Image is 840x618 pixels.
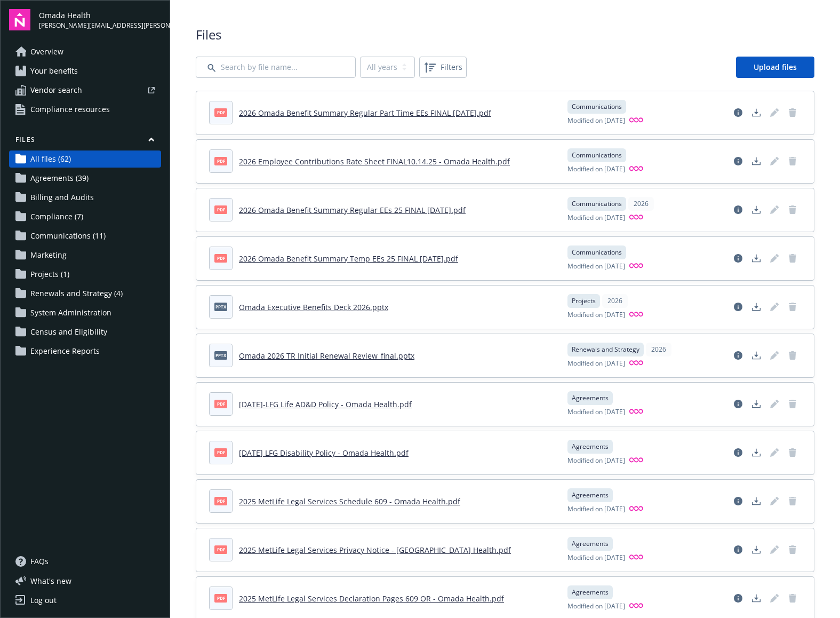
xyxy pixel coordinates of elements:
[214,254,227,262] span: pdf
[9,101,161,118] a: Compliance resources
[748,104,765,121] a: Download document
[730,250,747,267] a: View file details
[572,539,609,549] span: Agreements
[30,323,107,340] span: Census and Eligibility
[214,497,227,505] span: pdf
[196,26,814,44] span: Files
[9,304,161,321] a: System Administration
[9,170,161,187] a: Agreements (39)
[567,504,625,514] span: Modified on [DATE]
[572,296,596,306] span: Projects
[239,205,466,215] a: 2026 Omada Benefit Summary Regular EEs 25 FINAL [DATE].pdf
[9,189,161,206] a: Billing and Audits
[9,62,161,80] a: Your benefits
[30,343,100,360] span: Experience Reports
[784,201,801,218] span: Delete document
[9,285,161,302] a: Renewals and Strategy (4)
[766,104,783,121] span: Edit document
[30,592,57,609] div: Log out
[730,444,747,461] a: View file details
[646,343,671,356] div: 2026
[9,266,161,283] a: Projects (1)
[567,553,625,563] span: Modified on [DATE]
[30,266,69,283] span: Projects (1)
[239,593,504,604] a: 2025 MetLife Legal Services Declaration Pages 609 OR - Omada Health.pdf
[9,343,161,360] a: Experience Reports
[9,323,161,340] a: Census and Eligibility
[572,150,622,160] span: Communications
[730,590,747,607] a: View file details
[730,104,747,121] a: View file details
[730,153,747,170] a: View file details
[766,347,783,364] span: Edit document
[748,153,765,170] a: Download document
[567,310,625,320] span: Modified on [DATE]
[9,247,161,264] a: Marketing
[39,9,161,30] button: Omada Health[PERSON_NAME][EMAIL_ADDRESS][PERSON_NAME][DOMAIN_NAME]
[766,153,783,170] span: Edit document
[239,448,409,458] a: [DATE] LFG Disability Policy - Omada Health.pdf
[736,57,814,78] a: Upload files
[567,359,625,369] span: Modified on [DATE]
[30,247,67,264] span: Marketing
[30,285,123,302] span: Renewals and Strategy (4)
[9,150,161,168] a: All files (62)
[784,395,801,413] a: Delete document
[567,164,625,175] span: Modified on [DATE]
[567,116,625,126] span: Modified on [DATE]
[214,400,227,408] span: pdf
[214,545,227,553] span: pdf
[730,298,747,315] a: View file details
[567,262,625,272] span: Modified on [DATE]
[30,150,71,168] span: All files (62)
[766,298,783,315] span: Edit document
[30,101,110,118] span: Compliance resources
[239,545,511,555] a: 2025 MetLife Legal Services Privacy Notice - [GEOGRAPHIC_DATA] Health.pdf
[30,82,82,99] span: Vendor search
[239,302,388,312] a: Omada Executive Benefits Deck 2026.pptx
[628,197,654,211] div: 2026
[784,298,801,315] a: Delete document
[239,496,460,506] a: 2025 MetLife Legal Services Schedule 609 - Omada Health.pdf
[766,493,783,510] span: Edit document
[214,157,227,165] span: pdf
[748,590,765,607] a: Download document
[766,590,783,607] span: Edit document
[766,541,783,558] a: Edit document
[748,541,765,558] a: Download document
[419,57,467,78] button: Filters
[748,493,765,510] a: Download document
[748,298,765,315] a: Download document
[766,395,783,413] a: Edit document
[214,448,227,456] span: pdf
[441,61,462,73] span: Filters
[30,553,49,570] span: FAQs
[572,490,609,500] span: Agreements
[766,201,783,218] span: Edit document
[730,347,747,364] a: View file details
[784,444,801,461] span: Delete document
[572,588,609,597] span: Agreements
[784,104,801,121] a: Delete document
[572,442,609,451] span: Agreements
[784,153,801,170] span: Delete document
[239,399,412,409] a: [DATE]-LFG Life AD&D Policy - Omada Health.pdf
[196,57,356,78] input: Search by file name...
[572,248,622,257] span: Communications
[766,444,783,461] span: Edit document
[9,553,161,570] a: FAQs
[748,201,765,218] a: Download document
[572,102,622,112] span: Communications
[30,62,78,80] span: Your benefits
[239,108,491,118] a: 2026 Omada Benefit Summary Regular Part Time EEs FINAL [DATE].pdf
[730,493,747,510] a: View file details
[572,345,639,354] span: Renewals and Strategy
[572,393,609,403] span: Agreements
